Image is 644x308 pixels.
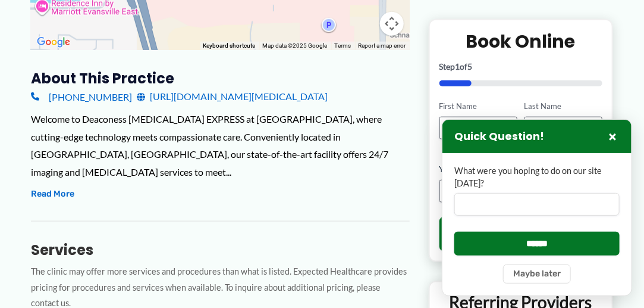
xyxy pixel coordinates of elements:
[203,42,256,50] button: Keyboard shortcuts
[454,165,620,189] label: What were you hoping to do on our site [DATE]?
[359,42,406,49] a: Report a map error
[335,42,351,49] a: Terms (opens in new tab)
[263,42,328,49] span: Map data ©2025 Google
[468,61,473,71] span: 5
[31,187,74,201] button: Read More
[31,241,410,259] h3: Services
[380,12,404,36] button: Map camera controls
[31,110,410,181] div: Welcome to Deaconess [MEDICAL_DATA] EXPRESS at [GEOGRAPHIC_DATA], where cutting-edge technology m...
[503,265,571,284] button: Maybe later
[439,101,517,112] label: First Name
[34,35,73,50] img: Google
[439,63,602,71] p: Step of
[455,61,460,71] span: 1
[31,69,410,88] h3: About this practice
[439,30,602,53] h2: Book Online
[31,88,132,105] a: [PHONE_NUMBER]
[439,163,602,175] label: Your Email Address
[34,35,73,50] a: Open this area in Google Maps (opens a new window)
[605,129,620,144] button: Close
[454,130,544,144] h3: Quick Question!
[524,101,602,112] label: Last Name
[137,88,328,105] a: [URL][DOMAIN_NAME][MEDICAL_DATA]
